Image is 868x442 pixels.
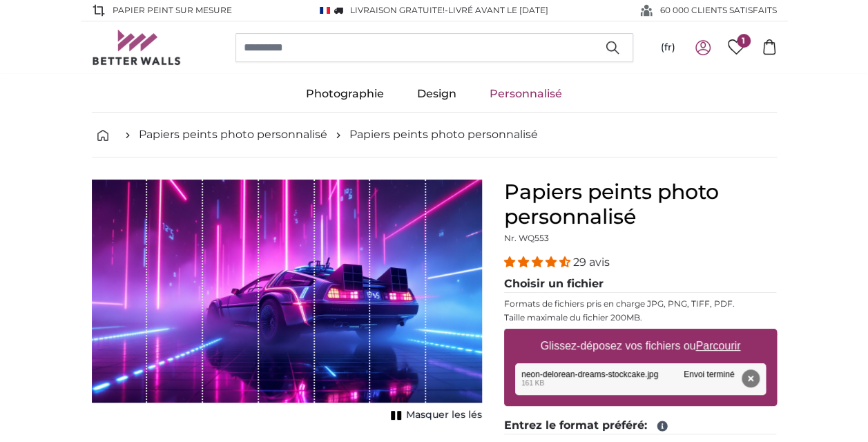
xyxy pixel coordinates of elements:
nav: breadcrumbs [92,113,777,157]
span: Livraison GRATUITE! [350,5,445,15]
p: Formats de fichiers pris en charge JPG, PNG, TIFF, PDF. [504,298,777,309]
span: 60 000 CLIENTS SATISFAITS [660,4,777,17]
a: Personnalisé [473,76,579,112]
img: France [320,7,329,15]
div: 1 of 1 [92,180,482,425]
span: 4.34 stars [504,256,573,269]
span: Masquer les lés [406,408,482,422]
p: Taille maximale du fichier 200MB. [504,312,777,323]
span: Nr. WQ553 [504,233,549,243]
span: Papier peint sur mesure [113,4,232,17]
a: Papiers peints photo personnalisé [139,126,327,143]
label: Glissez-déposez vos fichiers ou [534,332,746,360]
button: Masquer les lés [387,405,482,425]
legend: Entrez le format préféré: [504,417,777,434]
button: (fr) [650,35,686,60]
h1: Papiers peints photo personnalisé [504,180,777,229]
legend: Choisir un fichier [504,276,777,293]
a: Photographie [289,76,401,112]
span: Livré avant le [DATE] [448,5,548,15]
a: Papiers peints photo personnalisé [349,126,538,143]
u: Parcourir [695,340,740,352]
span: - [445,5,548,15]
img: Betterwalls [92,30,182,65]
span: 1 [737,34,751,48]
a: Design [401,76,473,112]
span: 29 avis [573,256,610,269]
